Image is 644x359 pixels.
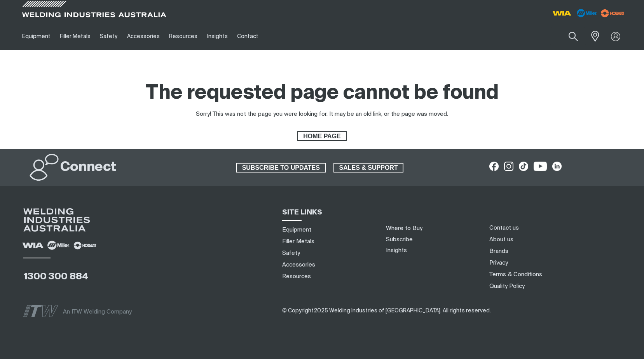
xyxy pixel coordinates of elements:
[333,163,404,173] a: SALES & SUPPORT
[237,163,325,173] span: SUBSCRIBE TO UPDATES
[95,23,122,50] a: Safety
[17,23,475,50] nav: Main
[122,23,164,50] a: Accessories
[487,222,635,292] nav: Footer
[297,131,346,141] a: HOME PAGE
[60,159,116,176] h2: Connect
[17,23,55,50] a: Equipment
[145,81,499,106] h1: The requested page cannot be found
[202,23,232,50] a: Insights
[489,224,519,232] a: Contact us
[282,226,311,234] a: Equipment
[298,131,346,141] span: HOME PAGE
[489,282,525,290] a: Quality Policy
[232,23,263,50] a: Contact
[489,247,508,255] a: Brands
[279,224,377,282] nav: Sitemap
[489,259,508,267] a: Privacy
[560,27,586,45] button: Search products
[550,27,586,45] input: Product name or item number...
[282,261,315,269] a: Accessories
[282,209,322,216] span: SITE LINKS
[282,308,491,314] span: ​​​​​​​​​​​​​​​​​​ ​​​​​​
[386,237,413,242] a: Subscribe
[386,225,422,231] a: Where to Buy
[55,23,95,50] a: Filler Metals
[386,247,407,253] a: Insights
[196,110,448,119] div: Sorry! This was not the page you were looking for. It may be an old link, or the page was moved.
[282,272,311,281] a: Resources
[334,163,403,173] span: SALES & SUPPORT
[599,7,627,19] img: miller
[164,23,202,50] a: Resources
[489,235,513,244] a: About us
[236,163,326,173] a: SUBSCRIBE TO UPDATES
[23,272,89,281] a: 1300 300 884
[282,249,300,257] a: Safety
[282,308,491,314] span: © Copyright 2025 Welding Industries of [GEOGRAPHIC_DATA] . All rights reserved.
[282,237,314,246] a: Filler Metals
[63,309,132,315] span: An ITW Welding Company
[489,270,542,279] a: Terms & Conditions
